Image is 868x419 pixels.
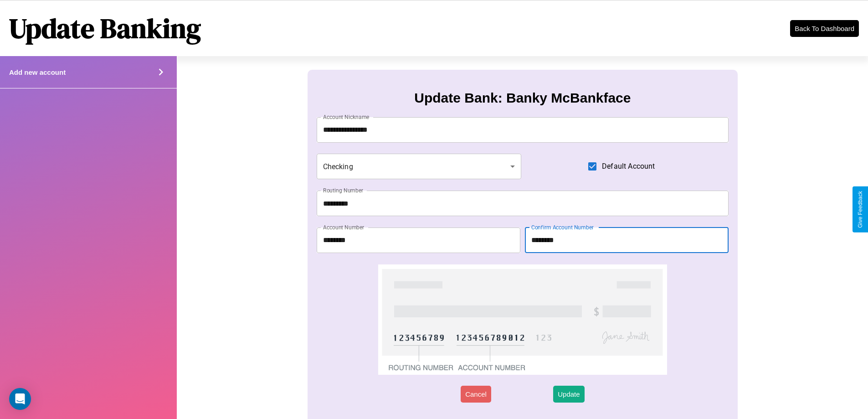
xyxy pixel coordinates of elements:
button: Back To Dashboard [790,20,859,37]
div: Give Feedback [857,191,863,228]
button: Update [553,386,584,403]
div: Checking [317,154,522,179]
span: Default Account [602,161,655,172]
label: Confirm Account Number [531,223,594,231]
label: Routing Number [323,186,363,194]
label: Account Number [323,223,364,231]
h4: Add new account [9,68,66,76]
h1: Update Banking [9,10,201,47]
button: Cancel [461,386,491,403]
img: check [378,264,667,375]
label: Account Nickname [323,113,370,121]
h3: Update Bank: Banky McBankface [414,90,631,106]
div: Open Intercom Messenger [9,388,31,410]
